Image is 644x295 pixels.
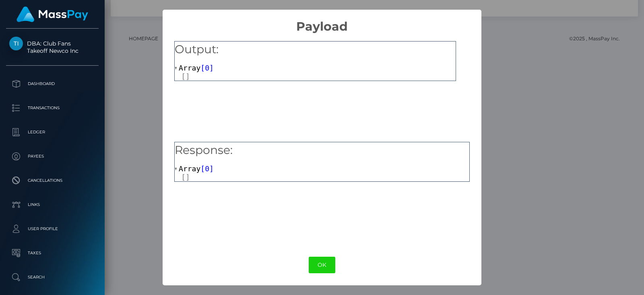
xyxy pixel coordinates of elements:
p: Links [9,199,95,211]
span: Array [179,64,200,72]
p: Search [9,271,95,283]
span: DBA: Club Fans Takeoff Newco Inc [6,40,99,54]
h5: Output: [175,42,456,58]
h2: Payload [163,10,481,34]
p: Dashboard [9,78,95,90]
p: Ledger [9,126,95,138]
h5: Response: [175,142,469,158]
p: Taxes [9,247,95,259]
button: OK [309,257,335,273]
span: ] [209,164,214,173]
p: Payees [9,150,95,162]
span: [ [200,64,205,72]
span: Array [179,164,200,173]
p: User Profile [9,223,95,235]
span: 0 [205,164,209,173]
span: 0 [205,64,209,72]
p: Transactions [9,102,95,114]
img: MassPay Logo [17,6,88,22]
p: Cancellations [9,175,95,187]
span: ] [209,64,214,72]
img: Takeoff Newco Inc [9,37,23,50]
span: [ [200,164,205,173]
